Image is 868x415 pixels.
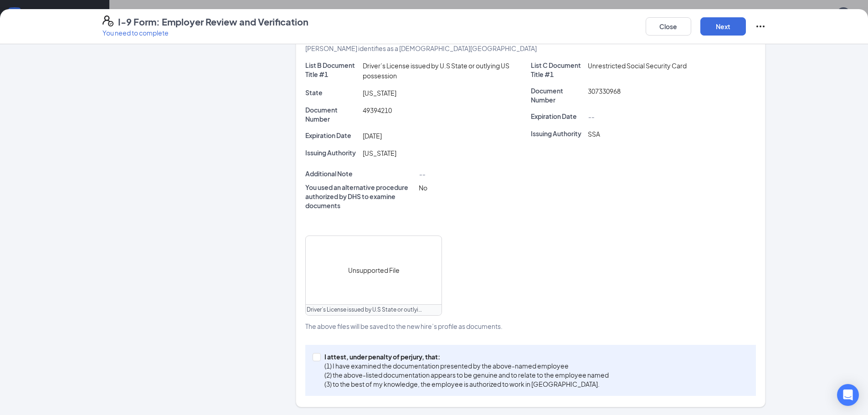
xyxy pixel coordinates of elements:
[700,17,746,36] button: Next
[305,169,415,178] p: Additional Note
[305,105,359,123] p: Document Number
[531,112,585,121] p: Expiration Date
[531,61,585,79] p: List C Document Title #1
[531,86,585,104] p: Document Number
[103,15,113,26] svg: FormI9EVerifyIcon
[305,322,503,330] span: The above files will be saved to the new hire’s profile as documents.
[305,148,359,157] p: Issuing Authority
[755,21,766,32] svg: Ellipses
[324,370,609,379] p: (2) the above-listed documentation appears to be genuine and to relate to the employee named
[588,87,621,95] span: 307330968
[305,44,537,52] span: [PERSON_NAME] identifies as a [DEMOGRAPHIC_DATA][GEOGRAPHIC_DATA]
[363,61,509,80] span: Driver’s License issued by U.S State or outlying US possession
[588,113,594,121] span: --
[305,131,359,140] p: Expiration Date
[305,88,359,97] p: State
[348,265,400,275] span: Unsupported File
[103,28,308,37] p: You need to complete
[305,183,415,210] p: You used an alternative procedure authorized by DHS to examine documents
[118,15,308,28] h4: I-9 Form: Employer Review and Verification
[419,170,425,178] span: --
[324,352,609,361] p: I attest, under penalty of perjury, that:
[307,306,422,314] span: Driver’s License issued by U.S State or outlying US possession
[531,129,585,138] p: Issuing Authority
[324,361,609,370] p: (1) I have examined the documentation presented by the above-named employee
[305,61,359,79] p: List B Document Title #1
[588,130,600,138] span: SSA
[324,379,609,389] p: (3) to the best of my knowledge, the employee is authorized to work in [GEOGRAPHIC_DATA].
[588,61,687,70] span: Unrestricted Social Security Card
[419,184,427,192] span: No
[363,132,382,140] span: [DATE]
[363,106,392,114] span: 49394210
[363,89,396,97] span: [US_STATE]
[646,17,691,36] button: Close
[837,384,859,406] div: Open Intercom Messenger
[363,149,396,157] span: [US_STATE]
